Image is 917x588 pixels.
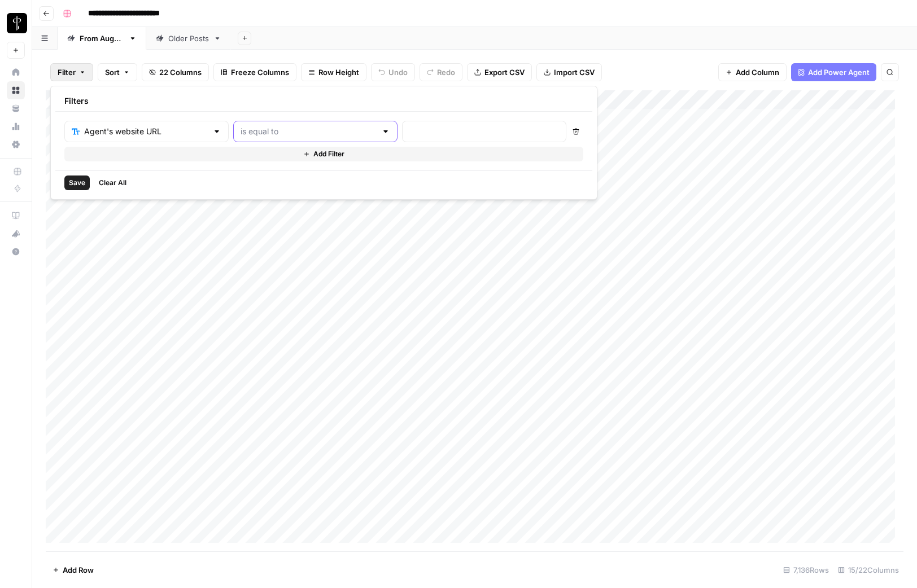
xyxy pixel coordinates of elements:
[84,126,208,137] input: Agent's website URL
[833,561,903,579] div: 15/22 Columns
[50,63,93,81] button: Filter
[736,67,779,78] span: Add Column
[55,91,592,112] div: Filters
[98,63,137,81] button: Sort
[69,178,85,188] span: Save
[791,63,876,81] button: Add Power Agent
[80,33,124,44] div: From [DATE]
[7,225,24,242] div: What's new?
[779,561,833,579] div: 7,136 Rows
[7,117,25,135] a: Usage
[58,67,76,78] span: Filter
[50,86,597,200] div: Filter
[420,63,462,81] button: Redo
[46,561,101,579] button: Add Row
[484,67,525,78] span: Export CSV
[536,63,602,81] button: Import CSV
[213,63,296,81] button: Freeze Columns
[159,67,202,78] span: 22 Columns
[7,13,27,33] img: LP Production Workloads Logo
[241,126,377,137] input: is equal to
[105,67,120,78] span: Sort
[554,67,595,78] span: Import CSV
[94,175,131,190] button: Clear All
[388,67,408,78] span: Undo
[7,243,25,261] button: Help + Support
[371,63,415,81] button: Undo
[99,178,126,188] span: Clear All
[63,564,94,576] span: Add Row
[7,81,25,99] a: Browse
[64,175,90,190] button: Save
[168,33,209,44] div: Older Posts
[318,67,359,78] span: Row Height
[718,63,787,81] button: Add Column
[146,27,231,50] a: Older Posts
[7,99,25,117] a: Your Data
[313,149,344,159] span: Add Filter
[7,225,25,243] button: What's new?
[58,27,146,50] a: From [DATE]
[7,63,25,81] a: Home
[7,135,25,153] a: Settings
[7,207,25,225] a: AirOps Academy
[301,63,366,81] button: Row Height
[142,63,209,81] button: 22 Columns
[7,9,25,37] button: Workspace: LP Production Workloads
[231,67,289,78] span: Freeze Columns
[808,67,870,78] span: Add Power Agent
[467,63,532,81] button: Export CSV
[64,147,583,161] button: Add Filter
[437,67,455,78] span: Redo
